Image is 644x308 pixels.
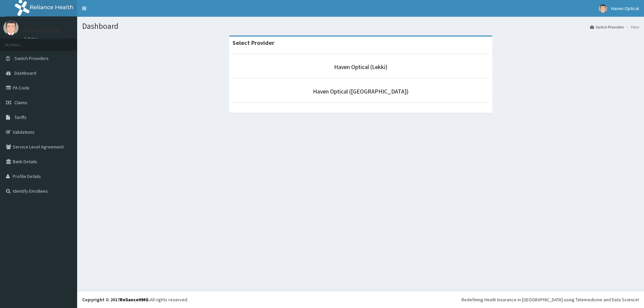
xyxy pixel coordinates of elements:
[462,296,639,303] div: Redefining Heath Insurance in [GEOGRAPHIC_DATA] using Telemedicine and Data Science!
[23,27,61,33] p: Haven Optical
[120,297,149,303] a: RelianceHMO
[590,24,624,30] a: Switch Providers
[77,291,644,308] footer: All rights reserved.
[313,87,409,95] a: Haven Optical ([GEOGRAPHIC_DATA])
[82,22,639,30] h1: Dashboard
[14,70,36,76] span: Dashboard
[3,20,18,35] img: User Image
[14,55,49,61] span: Switch Providers
[232,39,274,47] strong: Select Provider
[625,24,639,30] li: Here
[82,297,150,303] strong: Copyright © 2017 .
[14,100,28,106] span: Claims
[599,4,607,13] img: User Image
[334,63,387,71] a: Haven Optical (Lekki)
[23,37,40,41] a: Online
[14,114,26,120] span: Tariffs
[611,5,639,11] span: Haven Optical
